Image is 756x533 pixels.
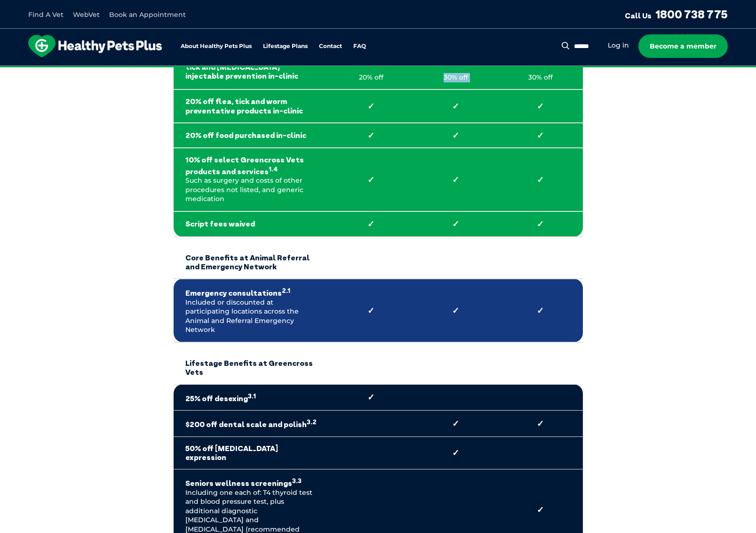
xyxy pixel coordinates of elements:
td: Such as surgery and costs of other procedures not listed, and generic medication [174,148,329,211]
a: Contact [319,43,342,49]
strong: ✓ [510,306,571,316]
a: Lifestage Plans [263,43,308,49]
sup: 2.1 [282,287,290,294]
sup: 3.3 [292,477,302,485]
strong: ✓ [425,419,486,429]
strong: Lifestage Benefits at Greencross Vets [185,350,317,377]
strong: ✓ [510,101,571,112]
strong: ✓ [425,101,486,112]
strong: ✓ [425,448,486,458]
strong: Seniors wellness screenings [185,476,317,488]
img: hpp-logo [28,35,162,57]
td: Included or discounted at participating locations across the Animal and Referral Emergency Network [174,279,329,342]
strong: ✓ [341,306,402,316]
a: FAQ [353,43,366,49]
strong: ✓ [510,130,571,141]
strong: ✓ [341,392,402,403]
sup: 3.1 [248,392,256,400]
strong: $200 off dental scale and polish [185,418,317,429]
p: 30% off [425,73,486,82]
strong: 10% off select Greencross Vets products and services [185,155,317,176]
a: About Healthy Pets Plus [181,43,252,49]
a: Find A Vet [28,10,64,19]
strong: ✓ [510,175,571,185]
strong: ✓ [510,219,571,229]
a: WebVet [73,10,100,19]
strong: ✓ [425,175,486,185]
a: Become a member [638,34,728,58]
strong: ✓ [341,175,402,185]
p: 30% off [510,73,571,82]
sup: 3.2 [307,418,317,426]
strong: ✓ [341,101,402,112]
span: Call Us [625,11,652,20]
p: 20% off [341,73,402,82]
strong: ✓ [510,419,571,429]
strong: ✓ [425,306,486,316]
strong: 25% off desexing [185,392,317,404]
strong: ✓ [425,130,486,141]
strong: ✓ [341,130,402,141]
span: Proactive, preventative wellness program designed to keep your pet healthier and happier for longer [202,66,554,74]
a: Call Us1800 738 775 [625,7,728,21]
a: Log in [608,41,629,50]
strong: Script fees waived [185,219,317,228]
a: Book an Appointment [109,10,186,19]
sup: 1.4 [269,165,278,173]
strong: 20% off food purchased in-clinic [185,131,317,140]
strong: 20% off flea, tick and worm preventative products in-clinic [185,97,317,115]
strong: ✓ [510,505,571,515]
strong: ✓ [341,219,402,229]
button: Search [560,41,572,50]
strong: Core Benefits at Animal Referral and Emergency Network [185,244,317,272]
strong: 50% off [MEDICAL_DATA] expression [185,444,317,462]
strong: Emergency consultations [185,286,317,298]
strong: ✓ [425,219,486,229]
